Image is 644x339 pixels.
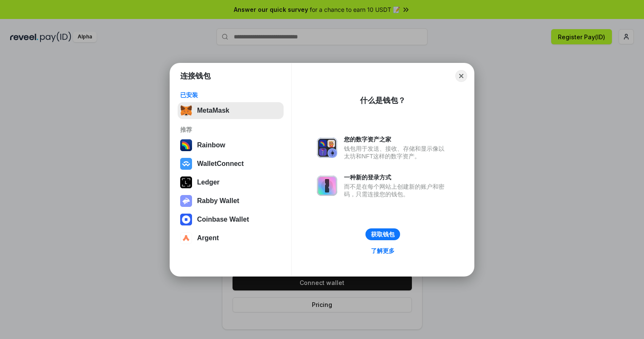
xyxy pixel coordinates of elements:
button: MetaMask [178,102,284,119]
div: 而不是在每个网站上创建新的账户和密码，只需连接您的钱包。 [344,183,449,198]
img: svg+xml,%3Csvg%20width%3D%2228%22%20height%3D%2228%22%20viewBox%3D%220%200%2028%2028%22%20fill%3D... [180,158,192,170]
div: Argent [197,234,219,242]
button: Argent [178,230,284,247]
button: Rabby Wallet [178,193,284,209]
button: Ledger [178,174,284,191]
div: 了解更多 [371,247,395,255]
div: 已安装 [180,91,281,99]
a: 了解更多 [366,245,400,256]
img: svg+xml,%3Csvg%20xmlns%3D%22http%3A%2F%2Fwww.w3.org%2F2000%2Fsvg%22%20fill%3D%22none%22%20viewBox... [317,176,337,196]
button: WalletConnect [178,155,284,172]
img: svg+xml,%3Csvg%20xmlns%3D%22http%3A%2F%2Fwww.w3.org%2F2000%2Fsvg%22%20width%3D%2228%22%20height%3... [180,176,192,188]
div: 推荐 [180,126,281,133]
img: svg+xml,%3Csvg%20width%3D%22120%22%20height%3D%22120%22%20viewBox%3D%220%200%20120%20120%22%20fil... [180,139,192,151]
img: svg+xml,%3Csvg%20xmlns%3D%22http%3A%2F%2Fwww.w3.org%2F2000%2Fsvg%22%20fill%3D%22none%22%20viewBox... [317,138,337,158]
img: svg+xml,%3Csvg%20xmlns%3D%22http%3A%2F%2Fwww.w3.org%2F2000%2Fsvg%22%20fill%3D%22none%22%20viewBox... [180,195,192,207]
div: WalletConnect [197,160,244,168]
img: svg+xml,%3Csvg%20width%3D%2228%22%20height%3D%2228%22%20viewBox%3D%220%200%2028%2028%22%20fill%3D... [180,214,192,225]
div: Rainbow [197,141,225,149]
div: Ledger [197,179,219,186]
div: Rabby Wallet [197,197,239,205]
h1: 连接钱包 [180,71,211,81]
div: 获取钱包 [371,231,395,238]
button: Close [455,70,467,82]
div: 一种新的登录方式 [344,174,449,181]
div: 您的数字资产之家 [344,136,449,143]
div: Coinbase Wallet [197,216,249,223]
img: svg+xml,%3Csvg%20fill%3D%22none%22%20height%3D%2233%22%20viewBox%3D%220%200%2035%2033%22%20width%... [180,105,192,117]
button: Rainbow [178,137,284,154]
button: 获取钱包 [365,228,400,240]
img: svg+xml,%3Csvg%20width%3D%2228%22%20height%3D%2228%22%20viewBox%3D%220%200%2028%2028%22%20fill%3D... [180,232,192,244]
div: 钱包用于发送、接收、存储和显示像以太坊和NFT这样的数字资产。 [344,145,449,160]
div: MetaMask [197,107,229,114]
div: 什么是钱包？ [360,95,406,106]
button: Coinbase Wallet [178,211,284,228]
